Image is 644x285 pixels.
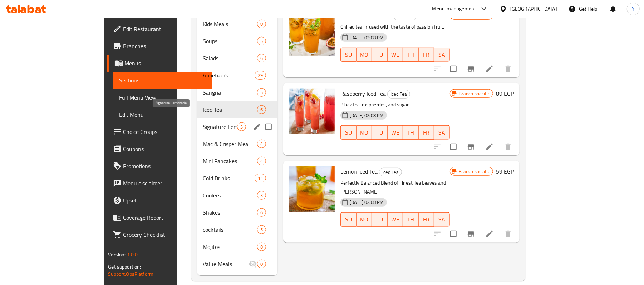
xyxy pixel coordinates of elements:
button: TU [372,47,388,62]
div: Kids Meals8 [197,15,278,32]
span: 6 [257,209,266,216]
span: WE [390,214,400,225]
span: 29 [255,72,266,79]
div: Value Meals0 [197,255,278,272]
div: items [255,174,266,182]
div: Appetizers29 [197,67,278,84]
button: SU [340,47,356,62]
span: Raspberry Iced Tea [340,88,386,99]
button: Branch-specific-item [462,225,480,242]
button: MO [357,47,372,62]
div: cocktails5 [197,221,278,238]
div: Soups5 [197,32,278,50]
span: WE [390,127,400,138]
span: SU [344,127,353,138]
span: 4 [257,158,266,165]
div: items [257,260,266,268]
span: Upsell [123,196,206,205]
div: Appetizers [203,71,255,80]
span: Shakes [203,208,257,217]
span: Choice Groups [123,127,206,136]
a: Edit Restaurant [107,20,212,37]
button: TH [403,125,419,140]
button: WE [388,125,403,140]
span: Value Meals [203,260,249,268]
span: 0 [257,261,266,267]
span: 5 [257,226,266,233]
div: items [257,191,266,200]
button: delete [500,138,517,155]
span: Cold Drinks [203,174,255,182]
span: SA [437,50,447,60]
span: Y [632,5,635,13]
span: Sangria [203,88,257,97]
a: Coupons [107,140,212,157]
button: FR [419,212,434,227]
span: WE [390,50,400,60]
span: 6 [257,55,266,62]
button: TU [372,125,388,140]
span: Lemon Iced Tea [340,166,378,177]
div: Menu-management [432,5,476,13]
span: 5 [257,89,266,96]
button: TU [372,212,388,227]
button: SA [434,125,450,140]
span: Sections [119,76,206,85]
span: 4 [257,141,266,147]
span: SA [437,214,447,225]
div: Salads6 [197,50,278,67]
span: Signature Lemonade [203,122,237,131]
span: 6 [257,106,266,113]
a: Full Menu View [113,89,212,106]
span: FR [422,214,432,225]
div: [GEOGRAPHIC_DATA] [510,5,557,13]
span: 3 [257,192,266,199]
span: 1.0.0 [127,250,138,259]
a: Upsell [107,192,212,209]
p: Black tea, raspberries, and sugar. [340,100,450,109]
button: edit [252,121,262,132]
div: Signature Lemonade3edit [197,118,278,135]
button: FR [419,125,434,140]
div: items [257,105,266,114]
span: MO [359,127,369,138]
button: WE [388,212,403,227]
div: Iced Tea [379,168,402,176]
span: cocktails [203,225,257,234]
span: Edit Restaurant [123,25,206,33]
div: items [257,225,266,234]
a: Coverage Report [107,209,212,226]
a: Edit menu item [485,142,494,151]
span: 3 [237,124,246,130]
a: Grocery Checklist [107,226,212,243]
button: TH [403,47,419,62]
span: TH [406,214,416,225]
span: MO [359,214,369,225]
span: Branch specific [456,168,493,175]
a: Edit menu item [485,230,494,238]
div: Mojitos8 [197,238,278,255]
h6: 89 EGP [496,89,514,99]
span: [DATE] 02:08 PM [347,199,387,206]
span: Kids Meals [203,20,257,28]
span: Promotions [123,162,206,170]
a: Menus [107,55,212,72]
a: Choice Groups [107,123,212,140]
span: Select to update [446,226,461,241]
span: TH [406,127,416,138]
span: 14 [255,175,266,182]
div: Coolers3 [197,187,278,204]
button: FR [419,47,434,62]
button: delete [500,225,517,242]
span: Menus [124,59,206,67]
span: FR [422,127,432,138]
div: Mojitos [203,242,257,251]
span: Get support on: [108,262,141,271]
span: 5 [257,38,266,45]
a: Edit Menu [113,106,212,123]
a: Support.OpsPlatform [108,269,153,279]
